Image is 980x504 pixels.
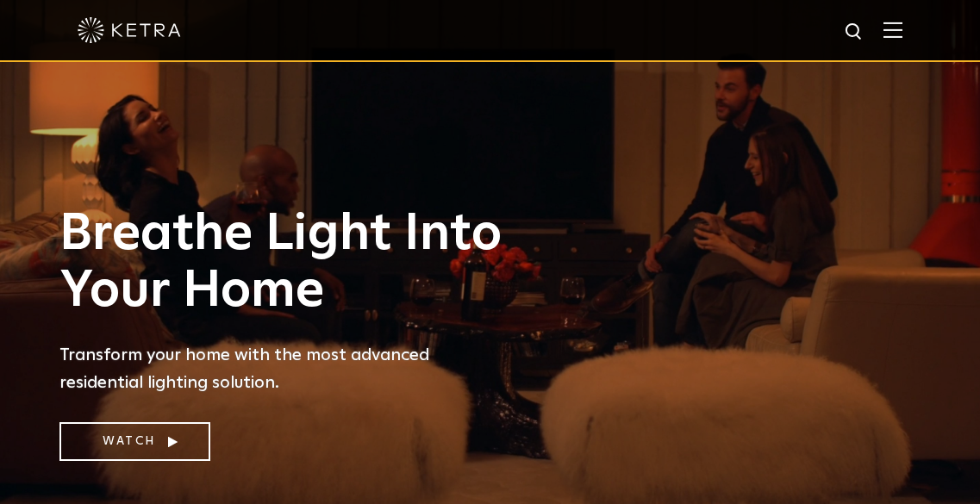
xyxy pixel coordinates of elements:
p: Transform your home with the most advanced residential lighting solution. [59,341,516,396]
img: search icon [844,22,865,43]
img: ketra-logo-2019-white [78,17,181,43]
h1: Breathe Light Into Your Home [59,206,516,320]
img: Hamburger%20Nav.svg [883,22,902,38]
a: Watch [59,422,210,461]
